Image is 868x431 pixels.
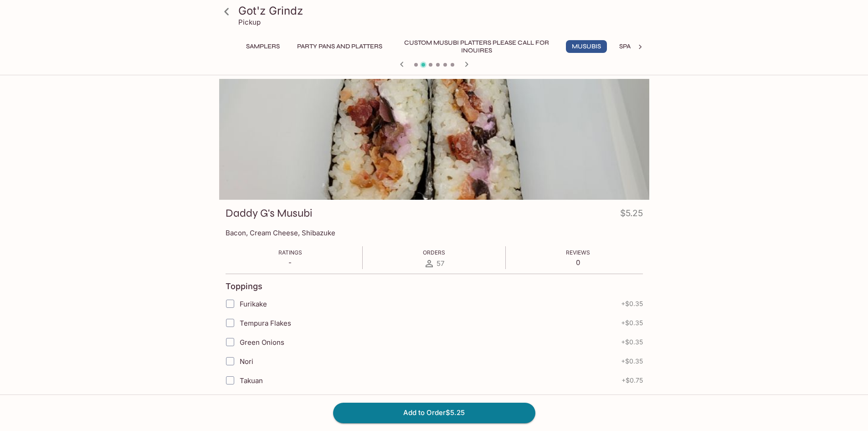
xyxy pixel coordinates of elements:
[219,79,649,200] div: Daddy G's Musubi
[278,258,302,267] p: -
[423,249,445,256] span: Orders
[226,206,312,220] h3: Daddy G's Musubi
[621,377,643,384] span: + $0.75
[621,300,643,307] span: + $0.35
[614,40,672,53] button: Spam Musubis
[620,206,643,224] h4: $5.25
[240,338,284,347] span: Green Onions
[240,376,263,385] span: Takuan
[621,319,643,327] span: + $0.35
[621,358,643,365] span: + $0.35
[226,281,262,291] h4: Toppings
[240,319,291,327] span: Tempura Flakes
[437,259,444,268] span: 57
[240,300,267,308] span: Furikake
[566,249,590,256] span: Reviews
[292,40,387,53] button: Party Pans and Platters
[278,249,302,256] span: Ratings
[238,4,646,18] h3: Got'z Grindz
[621,338,643,346] span: + $0.35
[566,40,607,53] button: Musubis
[238,18,261,26] p: Pickup
[241,40,285,53] button: Samplers
[333,403,535,423] button: Add to Order$5.25
[566,258,590,267] p: 0
[395,40,559,53] button: Custom Musubi Platters PLEASE CALL FOR INQUIRES
[240,357,253,366] span: Nori
[226,228,643,237] p: Bacon, Cream Cheese, Shibazuke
